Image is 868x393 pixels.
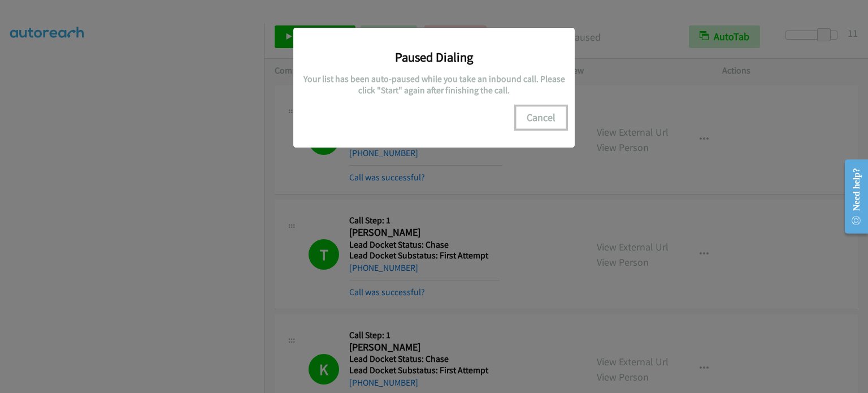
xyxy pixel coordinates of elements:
[836,152,868,241] iframe: Resource Center
[302,74,566,96] h5: Your list has been auto-paused while you take an inbound call. Please click "Start" again after f...
[516,106,566,129] button: Cancel
[302,49,566,65] h3: Paused Dialing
